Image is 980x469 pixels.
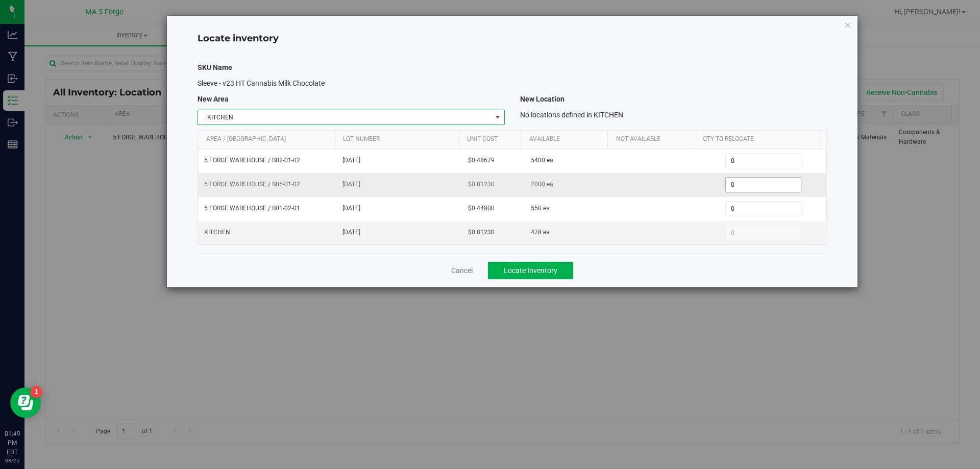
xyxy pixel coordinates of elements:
[198,110,491,125] span: KITCHEN
[531,204,550,213] span: 550 ea
[451,265,473,276] a: Cancel
[531,180,553,189] span: 2000 ea
[520,111,623,119] span: No locations defined in KITCHEN
[616,135,691,143] a: Not Available
[206,135,331,143] a: Area / [GEOGRAPHIC_DATA]
[342,204,456,213] span: [DATE]
[726,202,801,216] input: 0
[204,156,300,165] span: 5 FORGE WAREHOUSE / B02-01-02
[342,156,456,165] span: [DATE]
[343,135,455,143] a: Lot Number
[488,262,573,279] button: Locate Inventory
[10,387,41,418] iframe: Resource center
[491,110,504,125] span: select
[198,63,232,71] span: SKU Name
[520,95,565,103] span: New Location
[204,204,300,213] span: 5 FORGE WAREHOUSE / B01-02-01
[703,135,815,143] a: Qty to Relocate
[504,266,557,275] span: Locate Inventory
[198,32,827,45] h4: Locate inventory
[204,180,300,189] span: 5 FORGE WAREHOUSE / B05-01-02
[198,95,229,103] span: New Area
[531,228,550,237] span: 478 ea
[467,135,517,143] a: Unit Cost
[468,204,495,213] span: $0.44800
[726,178,801,192] input: 0
[529,135,604,143] a: Available
[468,180,495,189] span: $0.81230
[468,156,495,165] span: $0.48679
[531,156,553,165] span: 5400 ea
[342,228,456,237] span: [DATE]
[198,79,325,87] span: Sleeve - v23 HT Cannabis Milk Chocolate
[342,180,456,189] span: [DATE]
[30,386,42,398] iframe: Resource center unread badge
[726,154,801,168] input: 0
[468,228,495,237] span: $0.81230
[204,228,230,237] span: KITCHEN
